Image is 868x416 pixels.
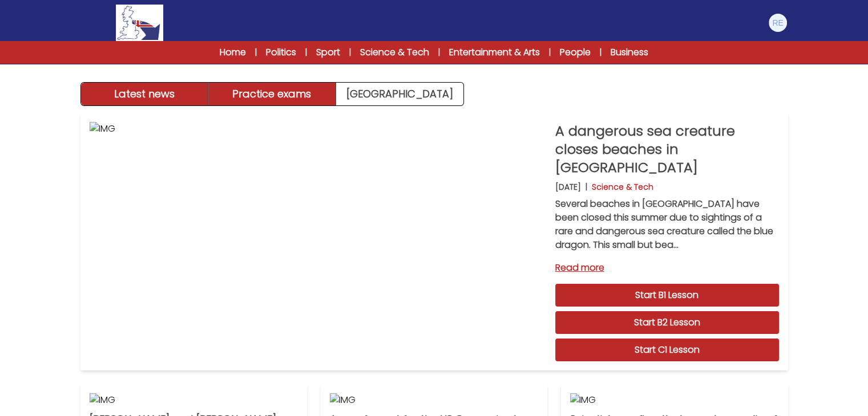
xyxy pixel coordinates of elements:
p: Several beaches in [GEOGRAPHIC_DATA] have been closed this summer due to sightings of a rare and ... [555,197,779,252]
span: | [600,47,601,58]
a: Read more [555,261,779,275]
b: | [586,181,587,193]
a: Start B2 Lesson [555,311,779,334]
p: [DATE] [555,181,581,193]
a: People [560,46,591,59]
a: Politics [266,46,296,59]
span: | [549,47,551,58]
img: IMG [570,393,778,407]
a: Start C1 Lesson [555,338,779,361]
img: IMG [330,393,538,407]
button: Latest news [81,83,209,105]
a: Business [611,46,648,59]
p: A dangerous sea creature closes beaches in [GEOGRAPHIC_DATA] [555,122,779,177]
a: Science & Tech [360,46,429,59]
a: Start B1 Lesson [555,284,779,307]
a: Sport [316,46,340,59]
span: | [255,47,257,58]
span: | [305,47,307,58]
a: [GEOGRAPHIC_DATA] [336,83,463,105]
p: Science & Tech [592,181,653,193]
img: Logo [116,5,163,41]
span: | [349,47,351,58]
img: IMG [90,393,298,407]
img: IMG [90,122,546,361]
a: Home [220,46,246,59]
img: Riccardo Erroi [769,14,787,32]
a: Logo [80,5,199,41]
button: Practice exams [208,83,336,105]
a: Entertainment & Arts [449,46,540,59]
span: | [438,47,440,58]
